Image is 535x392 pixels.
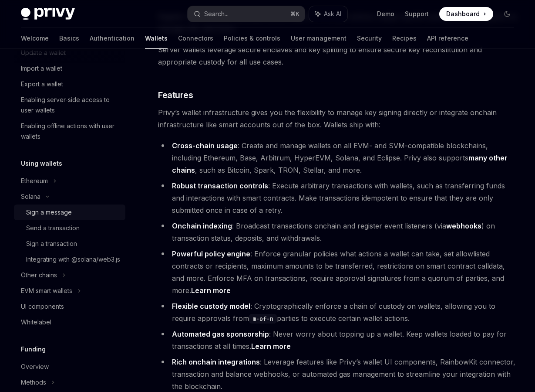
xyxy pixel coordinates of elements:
[158,106,519,131] span: Privy’s wallet infrastructure gives you the flexibility to manage key signing directly or integra...
[251,342,291,351] a: Learn more
[309,6,347,22] button: Ask AI
[14,61,125,76] a: Import a wallet
[357,28,382,49] a: Security
[21,344,46,355] h5: Funding
[158,44,519,68] span: Server wallets leverage secure enclaves and key splitting to ensure secure key reconstitution and...
[178,28,213,49] a: Connectors
[446,10,480,18] span: Dashboard
[204,9,229,19] div: Search...
[172,222,232,230] strong: Onchain indexing
[405,10,429,18] a: Support
[158,248,519,297] li: : Enforce granular policies what actions a wallet can take, set allowlisted contracts or recipien...
[21,191,40,202] div: Solana
[427,28,468,49] a: API reference
[290,10,299,17] span: ⌘ K
[158,140,519,176] li: : Create and manage wallets on all EVM- and SVM-compatible blockchains, including Ethereum, Base,...
[172,249,250,258] strong: Powerful policy engine
[392,28,417,49] a: Recipes
[191,286,231,295] a: Learn more
[158,300,519,324] li: : Cryptographically enforce a chain of custody on wallets, allowing you to require approvals from...
[172,141,238,150] strong: Cross-chain usage
[14,252,125,267] a: Integrating with @solana/web3.js
[14,76,125,92] a: Export a wallet
[158,220,519,244] li: : Broadcast transactions onchain and register event listeners (via ) on transaction status, depos...
[14,118,125,144] a: Enabling offline actions with user wallets
[21,79,63,89] div: Export a wallet
[21,286,72,296] div: EVM smart wallets
[21,28,49,49] a: Welcome
[14,220,125,236] a: Send a transaction
[21,361,49,372] div: Overview
[158,89,193,101] span: Features
[14,205,125,220] a: Sign a message
[26,254,120,265] div: Integrating with @solana/web3.js
[439,7,493,21] a: Dashboard
[14,236,125,252] a: Sign a transaction
[145,28,168,49] a: Wallets
[14,92,125,118] a: Enabling server-side access to user wallets
[26,239,77,249] div: Sign a transaction
[59,28,79,49] a: Basics
[172,358,260,366] strong: Rich onchain integrations
[172,330,269,338] strong: Automated gas sponsorship
[224,28,280,49] a: Policies & controls
[500,7,514,21] button: Toggle dark mode
[21,301,64,312] div: UI components
[172,181,268,190] strong: Robust transaction controls
[21,270,57,280] div: Other chains
[158,328,519,352] li: : Never worry about topping up a wallet. Keep wallets loaded to pay for transactions at all times.
[14,314,125,330] a: Whitelabel
[172,302,250,310] strong: Flexible custody model
[26,207,72,218] div: Sign a message
[21,158,62,169] h5: Using wallets
[26,223,80,233] div: Send a transaction
[21,176,48,186] div: Ethereum
[446,222,481,231] a: webhooks
[21,377,46,388] div: Methods
[21,121,120,142] div: Enabling offline actions with user wallets
[14,359,125,375] a: Overview
[14,299,125,314] a: UI components
[188,6,305,22] button: Search...⌘K
[249,314,277,324] code: m-of-n
[291,28,347,49] a: User management
[158,180,519,216] li: : Execute arbitrary transactions with wallets, such as transferring funds and interactions with s...
[377,10,394,18] a: Demo
[21,317,51,327] div: Whitelabel
[21,63,62,74] div: Import a wallet
[324,10,341,18] span: Ask AI
[90,28,135,49] a: Authentication
[21,95,120,116] div: Enabling server-side access to user wallets
[21,8,75,20] img: dark logo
